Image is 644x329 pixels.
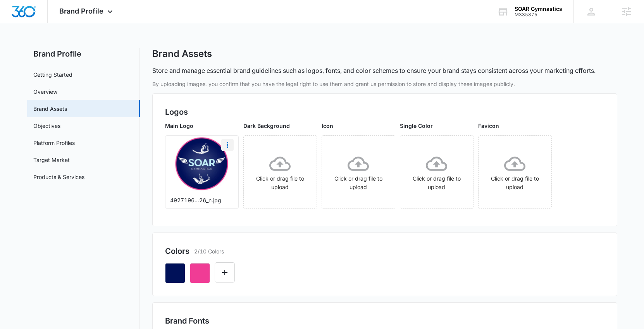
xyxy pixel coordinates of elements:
a: Target Market [33,156,70,164]
a: Getting Started [33,71,72,79]
div: Click or drag file to upload [479,153,551,191]
div: account name [515,6,562,12]
img: logo_orange.svg [12,12,19,19]
a: Objectives [33,122,60,130]
p: Main Logo [165,122,239,130]
div: v 4.0.25 [22,12,38,19]
p: 2/10 Colors [194,247,224,255]
a: Products & Services [33,173,84,181]
img: tab_domain_overview_orange.svg [21,45,27,51]
div: Keywords by Traffic [86,46,131,51]
p: Icon [322,122,395,130]
a: Brand Assets [33,105,67,113]
div: Click or drag file to upload [244,153,317,191]
h2: Brand Profile [27,48,140,60]
span: Click or drag file to upload [244,136,317,208]
div: Click or drag file to upload [400,153,473,191]
button: More [221,139,234,151]
div: Click or drag file to upload [322,153,395,191]
p: 4927196...26_n.jpg [170,196,234,204]
a: Platform Profiles [33,139,75,147]
p: Single Color [400,122,474,130]
img: tab_keywords_by_traffic_grey.svg [77,45,83,51]
div: account id [515,12,562,17]
h2: Brand Fonts [165,315,604,327]
h2: Colors [165,245,189,257]
img: User uploaded logo [174,136,229,191]
div: Domain: [DOMAIN_NAME] [20,20,85,26]
h1: Brand Assets [152,48,212,60]
span: Click or drag file to upload [479,136,551,208]
button: Edit Color [215,262,235,282]
div: Domain Overview [29,46,69,51]
p: Favicon [478,122,552,130]
a: Overview [33,88,57,96]
img: website_grey.svg [12,20,19,26]
p: Store and manage essential brand guidelines such as logos, fonts, and color schemes to ensure you... [152,66,596,75]
p: Dark Background [243,122,317,130]
span: Brand Profile [59,7,103,15]
span: Click or drag file to upload [400,136,473,208]
span: Click or drag file to upload [322,136,395,208]
h2: Logos [165,106,604,118]
p: By uploading images, you confirm that you have the legal right to use them and grant us permissio... [152,80,617,88]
